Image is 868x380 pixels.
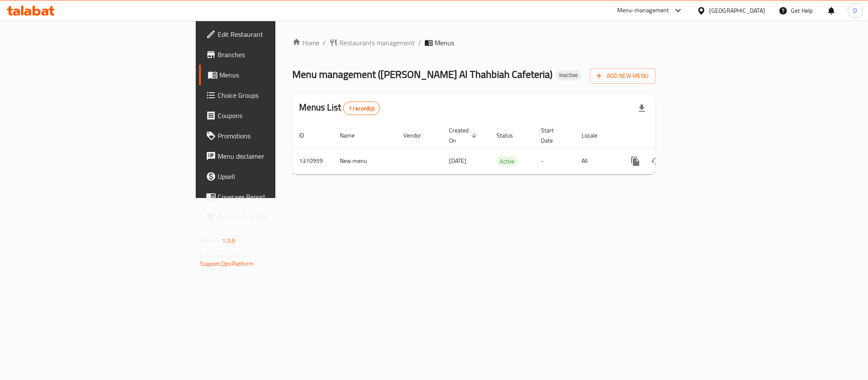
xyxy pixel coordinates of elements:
[199,187,341,207] a: Coverage Report
[292,38,655,48] nav: breadcrumb
[218,29,334,39] span: Edit Restaurant
[646,151,666,171] button: Change Status
[344,105,380,113] span: 1 record(s)
[218,50,334,60] span: Branches
[299,101,380,115] h2: Menus List
[199,44,341,65] a: Branches
[343,102,380,115] div: Total records count
[435,38,454,48] span: Menus
[292,65,552,84] span: Menu management ( [PERSON_NAME] Al Thahbiah Cafeteria )
[582,130,608,140] span: Locale
[534,148,575,174] td: -
[292,123,713,174] table: enhanced table
[617,6,669,16] div: Menu-management
[199,85,341,105] a: Choice Groups
[496,157,518,166] span: Active
[618,123,713,149] th: Actions
[199,207,341,227] a: Grocery Checklist
[199,166,341,187] a: Upsell
[575,148,618,174] td: All
[709,6,765,15] div: [GEOGRAPHIC_DATA]
[632,98,652,118] div: Export file
[340,130,366,140] span: Name
[218,171,334,182] span: Upsell
[199,126,341,146] a: Promotions
[329,38,415,48] a: Restaurants management
[496,130,524,140] span: Status
[200,235,221,246] span: Version:
[199,65,341,85] a: Menus
[199,105,341,126] a: Coupons
[596,71,649,81] span: Add New Menu
[218,110,334,121] span: Coupons
[200,258,254,269] a: Support.OpsPlatform
[218,90,334,100] span: Choice Groups
[403,130,432,140] span: Vendor
[219,70,334,80] span: Menus
[222,235,235,246] span: 1.0.0
[590,68,655,84] button: Add New Menu
[199,24,341,44] a: Edit Restaurant
[853,6,857,15] span: D
[218,212,334,222] span: Grocery Checklist
[333,148,397,174] td: New menu
[625,151,646,171] button: more
[218,192,334,202] span: Coverage Report
[218,131,334,141] span: Promotions
[339,38,415,48] span: Restaurants management
[449,155,466,166] span: [DATE]
[449,125,480,146] span: Created On
[200,250,239,261] span: Get support on:
[299,130,315,140] span: ID
[556,72,581,79] span: Inactive
[541,125,565,146] span: Start Date
[199,146,341,166] a: Menu disclaimer
[556,70,581,80] div: Inactive
[418,38,421,48] li: /
[218,151,334,161] span: Menu disclaimer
